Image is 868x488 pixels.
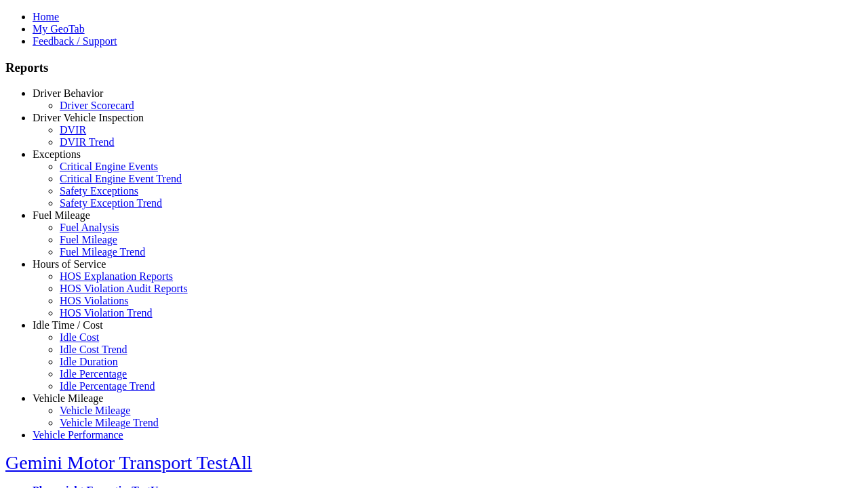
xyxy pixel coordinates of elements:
[33,112,144,123] a: Driver Vehicle Inspection
[33,319,103,331] a: Idle Time / Cost
[33,35,117,47] a: Feedback / Support
[60,100,134,111] a: Driver Scorecard
[60,270,173,282] a: HOS Explanation Reports
[33,23,85,35] a: My GeoTab
[5,452,252,473] a: Gemini Motor Transport TestAll
[60,380,155,392] a: Idle Percentage Trend
[60,197,162,209] a: Safety Exception Trend
[5,60,863,75] h3: Reports
[60,405,130,416] a: Vehicle Mileage
[33,87,103,99] a: Driver Behavior
[60,136,114,148] a: DVIR Trend
[60,295,128,306] a: HOS Violations
[33,258,106,270] a: Hours of Service
[33,11,59,22] a: Home
[60,173,182,184] a: Critical Engine Event Trend
[60,307,153,319] a: HOS Violation Trend
[60,234,117,245] a: Fuel Mileage
[60,185,138,197] a: Safety Exceptions
[60,124,86,136] a: DVIR
[60,417,159,428] a: Vehicle Mileage Trend
[33,429,123,441] a: Vehicle Performance
[60,368,127,380] a: Idle Percentage
[60,246,145,258] a: Fuel Mileage Trend
[60,161,158,172] a: Critical Engine Events
[33,392,103,404] a: Vehicle Mileage
[60,283,188,294] a: HOS Violation Audit Reports
[33,148,81,160] a: Exceptions
[60,356,118,367] a: Idle Duration
[60,331,99,343] a: Idle Cost
[33,209,90,221] a: Fuel Mileage
[60,344,127,355] a: Idle Cost Trend
[60,222,119,233] a: Fuel Analysis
